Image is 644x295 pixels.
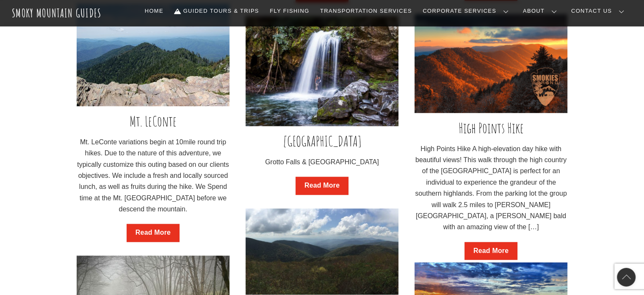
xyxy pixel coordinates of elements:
a: Guided Tours & Trips [171,2,263,20]
a: Read More [464,242,517,260]
a: Read More [127,224,180,242]
a: High Points Hike [459,119,524,137]
p: Mt. LeConte variations begin at 10mile round trip hikes. Due to the nature of this adventure, we ... [77,137,230,215]
img: image-asset [77,4,230,106]
a: Smoky Mountain Guides [12,6,102,20]
a: Home [141,2,167,20]
a: Contact Us [568,2,631,20]
a: Read More [296,177,348,195]
a: [GEOGRAPHIC_DATA] [283,132,361,150]
img: 15380793_1228135673939022_175267225107074608_n-min [415,14,568,112]
p: High Points Hike A high-elevation day hike with beautiful views! This walk through the high count... [415,143,568,233]
a: Mt. LeConte [130,112,176,130]
img: IMG_2315-min [246,208,399,295]
a: Transportation Services [317,2,415,20]
img: 17482497376_a6df900622_b-min [246,16,399,126]
p: Grotto Falls & [GEOGRAPHIC_DATA] [246,157,399,168]
a: Fly Fishing [266,2,312,20]
a: About [520,2,564,20]
a: Corporate Services [419,2,515,20]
